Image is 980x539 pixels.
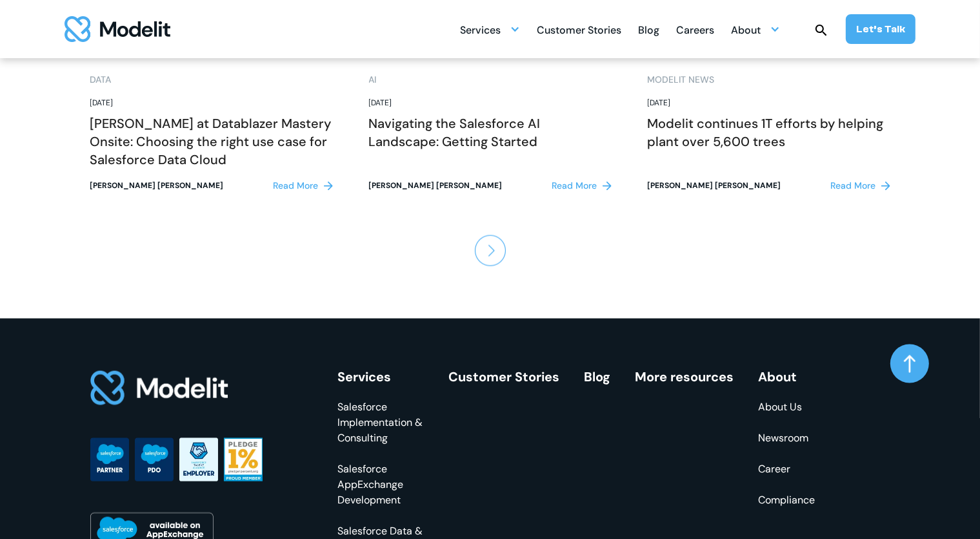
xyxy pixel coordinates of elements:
[552,179,597,193] div: Read More
[369,97,612,109] div: [DATE]
[831,179,890,193] a: Read More
[831,179,876,193] div: Read More
[274,179,319,193] div: Read More
[90,114,333,169] h2: [PERSON_NAME] at Datablazer Mastery Onsite: Choosing the right use case for Salesforce Data Cloud
[759,492,815,508] a: Compliance
[460,17,520,42] div: Services
[369,180,503,192] div: [PERSON_NAME] [PERSON_NAME]
[90,73,112,87] div: Data
[552,179,612,193] a: Read More
[904,355,915,373] img: arrow up
[648,97,890,109] div: [DATE]
[90,229,890,272] div: List
[537,19,621,44] div: Customer Stories
[676,17,714,42] a: Careers
[369,73,377,87] div: AI
[369,114,612,151] h2: Navigating the Salesforce AI Landscape: Getting Started
[638,19,659,44] div: Blog
[338,399,425,446] a: Salesforce Implementation & Consulting
[460,19,501,44] div: Services
[856,22,905,36] div: Let’s Talk
[65,16,170,42] a: home
[90,97,333,109] div: [DATE]
[759,430,815,446] a: Newsroom
[537,17,621,42] a: Customer Stories
[585,368,611,385] a: Blog
[731,19,761,44] div: About
[90,180,224,192] div: [PERSON_NAME] [PERSON_NAME]
[274,179,333,193] a: Read More
[90,370,230,407] img: footer logo
[638,17,659,42] a: Blog
[731,17,780,42] div: About
[846,14,915,44] a: Let’s Talk
[65,16,170,42] img: modelit logo
[475,235,506,266] img: arrow right
[648,73,715,87] div: Modelit News
[603,182,612,191] img: right arrow
[759,399,815,415] a: About Us
[635,368,734,385] a: More resources
[449,368,560,385] a: Customer Stories
[648,114,890,151] h2: Modelit continues 1T efforts by helping plant over 5,600 trees
[338,461,425,508] a: Salesforce AppExchange Development
[759,370,815,384] div: About
[475,229,506,272] a: Next Page
[648,180,781,192] div: [PERSON_NAME] [PERSON_NAME]
[759,461,815,477] a: Career
[324,182,333,191] img: right arrow
[676,19,714,44] div: Careers
[881,182,890,191] img: right arrow
[338,370,425,384] div: Services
